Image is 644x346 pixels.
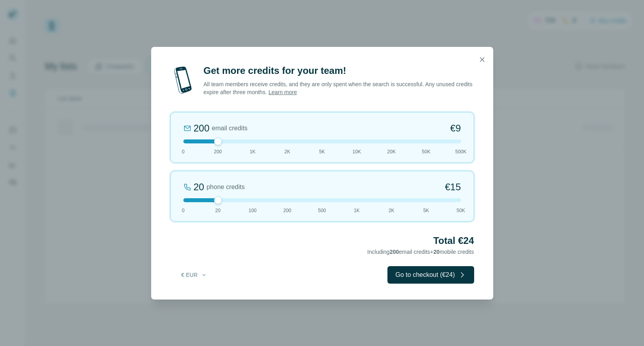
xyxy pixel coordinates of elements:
span: 50K [422,148,430,155]
span: €15 [445,181,461,193]
span: 50K [457,207,465,214]
a: Learn more [268,89,297,95]
span: €9 [450,122,461,135]
span: 2K [389,207,395,214]
span: 500 [318,207,326,214]
span: phone credits [206,182,245,192]
span: 200 [389,249,399,255]
span: 5K [319,148,325,155]
span: 0 [182,148,185,155]
p: All team members receive credits, and they are only spent when the search is successful. Any unus... [204,80,474,96]
span: 200 [283,207,291,214]
span: 1K [250,148,256,155]
span: 20 [434,249,440,255]
span: Including email credits + mobile credits [367,249,474,255]
span: 2K [284,148,290,155]
span: 20K [387,148,395,155]
span: 10K [352,148,361,155]
button: Go to checkout (€24) [387,266,474,284]
span: 0 [182,207,185,214]
span: 20 [215,207,220,214]
h2: Total €24 [170,234,474,247]
img: mobile-phone [170,64,196,96]
span: 1K [354,207,360,214]
button: € EUR [176,268,213,282]
span: email credits [212,124,248,133]
span: 100 [249,207,257,214]
span: 200 [214,148,222,155]
div: 200 [194,122,210,135]
span: 500K [455,148,466,155]
span: 5K [423,207,429,214]
div: 20 [194,181,204,193]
